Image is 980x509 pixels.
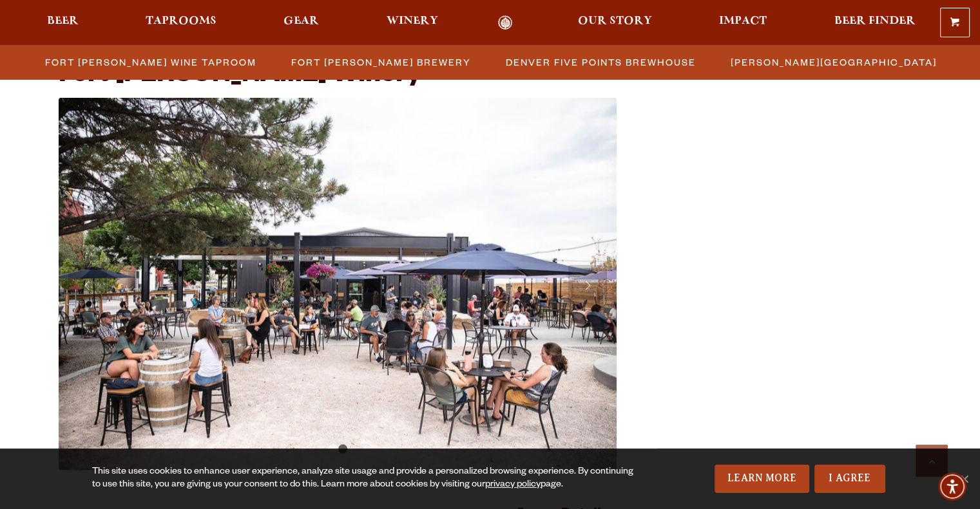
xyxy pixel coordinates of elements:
a: Scroll to top [916,445,948,477]
a: Taprooms [137,15,225,30]
span: Fort [PERSON_NAME] Wine Taproom [45,53,256,71]
a: 2 [338,444,347,453]
a: Beer Finder [825,15,923,30]
img: 51353932589_05e0b15c40_c (1) [59,98,617,470]
a: 1 [328,444,337,453]
a: Odell Home [481,15,530,30]
div: This site uses cookies to enhance user experience, analyze site usage and provide a personalized ... [92,466,642,492]
span: [PERSON_NAME][GEOGRAPHIC_DATA] [731,53,937,71]
span: Beer Finder [834,16,915,26]
span: Denver Five Points Brewhouse [506,53,696,71]
span: Beer [47,16,79,26]
a: Learn More [715,465,809,493]
a: Previous [68,264,107,303]
span: Taprooms [146,16,216,26]
a: Next [568,264,607,303]
a: Winery [378,15,447,30]
a: I Agree [814,465,885,493]
a: Fort [PERSON_NAME] Wine Taproom [37,53,263,71]
span: Impact [719,16,767,26]
a: Gear [275,15,327,30]
span: Gear [283,16,319,26]
a: Fort [PERSON_NAME] Brewery [283,53,477,71]
span: Winery [387,16,438,26]
a: Denver Five Points Brewhouse [498,53,702,71]
span: Fort [PERSON_NAME] Brewery [291,53,471,71]
a: privacy policy [485,480,541,490]
a: [PERSON_NAME][GEOGRAPHIC_DATA] [723,53,943,71]
a: Beer [39,15,87,30]
span: Our Story [578,16,652,26]
a: Impact [711,15,775,30]
a: Our Story [570,15,660,30]
div: Accessibility Menu [938,472,966,501]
